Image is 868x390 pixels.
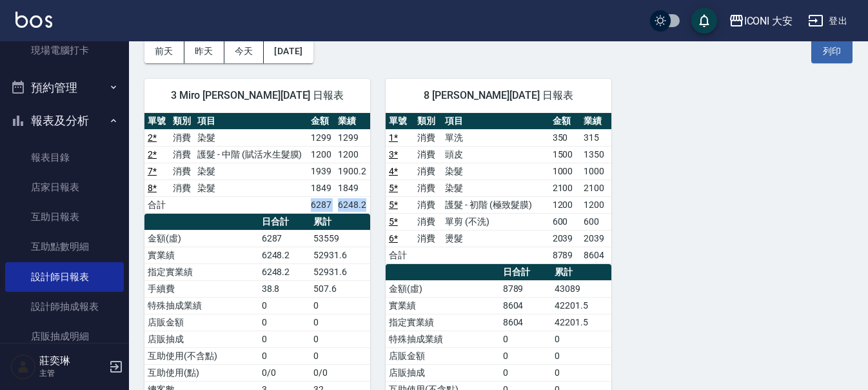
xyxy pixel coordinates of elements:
td: 507.6 [310,280,370,297]
td: 金額(虛) [144,230,259,247]
td: 315 [580,129,611,146]
td: 52931.6 [310,263,370,280]
td: 實業績 [386,297,500,314]
td: 1849 [308,180,335,196]
td: 指定實業績 [386,314,500,331]
td: 43089 [551,280,611,297]
td: 8604 [500,314,552,331]
td: 合計 [144,196,170,213]
td: 600 [580,213,611,230]
td: 8604 [500,297,552,314]
td: 1000 [549,163,580,180]
td: 染髮 [442,180,549,196]
td: 0 [310,347,370,364]
th: 類別 [170,113,195,130]
td: 護髮 - 初階 (極致髮膜) [442,196,549,213]
td: 6248.2 [259,263,311,280]
td: 52931.6 [310,247,370,263]
td: 6287 [308,196,335,213]
td: 0/0 [259,364,311,381]
td: 0 [310,331,370,347]
td: 1200 [308,146,335,163]
button: 報表及分析 [5,104,124,138]
td: 1939 [308,163,335,180]
th: 單號 [386,113,414,130]
a: 互助日報表 [5,202,124,232]
td: 店販金額 [386,347,500,364]
table: a dense table [386,113,611,264]
td: 1849 [335,180,370,196]
th: 累計 [551,264,611,281]
td: 1200 [335,146,370,163]
div: ICONI 大安 [744,13,793,29]
td: 特殊抽成業績 [144,297,259,314]
td: 600 [549,213,580,230]
td: 消費 [170,163,195,180]
button: save [691,8,717,34]
td: 0 [500,364,552,381]
a: 互助點數明細 [5,232,124,262]
a: 店販抽成明細 [5,322,124,351]
a: 設計師抽成報表 [5,292,124,322]
td: 染髮 [194,180,307,196]
button: 登出 [803,9,853,33]
td: 0 [259,331,311,347]
td: 350 [549,129,580,146]
td: 合計 [386,247,414,263]
td: 1500 [549,146,580,163]
td: 消費 [170,180,195,196]
th: 金額 [308,113,335,130]
td: 6248.2 [259,247,311,263]
td: 2100 [580,180,611,196]
a: 現場電腦打卡 [5,36,124,65]
td: 店販抽成 [144,331,259,347]
td: 手續費 [144,280,259,297]
td: 單剪 (不洗) [442,213,549,230]
td: 0 [551,364,611,381]
td: 頭皮 [442,146,549,163]
th: 業績 [335,113,370,130]
td: 8604 [580,247,611,263]
th: 累計 [310,214,370,231]
td: 0 [551,347,611,364]
td: 1350 [580,146,611,163]
td: 53559 [310,230,370,247]
td: 燙髮 [442,230,549,247]
td: 0 [310,297,370,314]
th: 金額 [549,113,580,130]
a: 設計師日報表 [5,262,124,292]
img: Person [10,354,36,380]
p: 主管 [39,367,105,379]
td: 實業績 [144,247,259,263]
td: 店販抽成 [386,364,500,381]
a: 店家日報表 [5,172,124,202]
td: 單洗 [442,129,549,146]
td: 店販金額 [144,314,259,331]
span: 8 [PERSON_NAME][DATE] 日報表 [401,89,596,102]
td: 6248.2 [335,196,370,213]
td: 0 [259,347,311,364]
button: 預約管理 [5,71,124,105]
td: 8789 [500,280,552,297]
td: 消費 [170,129,195,146]
td: 染髮 [194,163,307,180]
td: 1299 [308,129,335,146]
td: 0 [259,314,311,331]
td: 42201.5 [551,314,611,331]
td: 消費 [414,163,442,180]
a: 報表目錄 [5,143,124,172]
td: 6287 [259,230,311,247]
td: 互助使用(點) [144,364,259,381]
td: 38.8 [259,280,311,297]
button: 前天 [144,39,184,63]
td: 1200 [549,196,580,213]
td: 0 [500,347,552,364]
td: 染髮 [442,163,549,180]
td: 2039 [549,230,580,247]
span: 3 Miro [PERSON_NAME][DATE] 日報表 [160,89,355,102]
td: 0 [259,297,311,314]
th: 日合計 [259,214,311,231]
td: 0 [551,331,611,347]
td: 2100 [549,180,580,196]
td: 消費 [414,180,442,196]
